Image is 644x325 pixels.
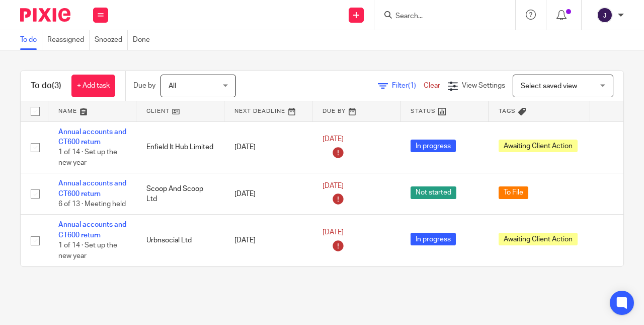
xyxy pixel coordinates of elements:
[58,180,126,197] a: Annual accounts and CT600 return
[169,83,176,90] span: All
[323,136,344,143] span: [DATE]
[499,108,516,114] span: Tags
[136,173,224,215] td: Scoop And Scoop Ltd
[31,81,61,91] h1: To do
[133,81,155,91] p: Due by
[52,82,61,90] span: (3)
[47,30,90,50] a: Reassigned
[462,82,505,89] span: View Settings
[58,221,126,238] a: Annual accounts and CT600 return
[136,121,224,173] td: Enfield It Hub Limited
[224,121,312,173] td: [DATE]
[323,229,344,236] span: [DATE]
[95,30,128,50] a: Snoozed
[20,8,70,22] img: Pixie
[499,140,578,152] span: Awaiting Client Action
[224,215,312,266] td: [DATE]
[408,82,416,89] span: (1)
[394,12,485,21] input: Search
[597,7,613,23] img: svg%3E
[499,233,578,245] span: Awaiting Client Action
[323,182,344,189] span: [DATE]
[133,30,155,50] a: Done
[411,140,456,152] span: In progress
[521,83,577,90] span: Select saved view
[71,75,115,97] a: + Add task
[136,215,224,266] td: Urbnsocial Ltd
[58,201,126,208] span: 6 of 13 · Meeting held
[224,173,312,215] td: [DATE]
[58,242,117,259] span: 1 of 14 · Set up the new year
[499,186,528,199] span: To File
[411,186,456,199] span: Not started
[424,82,440,89] a: Clear
[411,233,456,245] span: In progress
[20,30,42,50] a: To do
[392,82,424,89] span: Filter
[58,149,117,166] span: 1 of 14 · Set up the new year
[58,128,126,146] a: Annual accounts and CT600 return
